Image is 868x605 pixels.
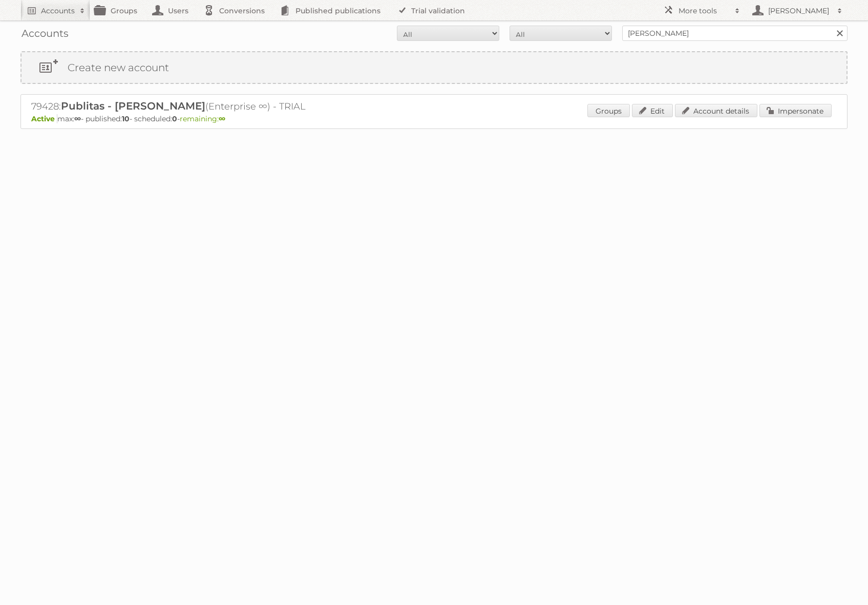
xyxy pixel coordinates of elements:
strong: ∞ [219,114,225,123]
a: Groups [587,104,630,117]
strong: 0 [172,114,177,123]
h2: More tools [679,6,730,16]
h2: Accounts [41,6,75,16]
p: max: - published: - scheduled: - [31,114,837,123]
span: Publitas - [PERSON_NAME] [61,100,205,112]
span: Active [31,114,57,123]
a: Account details [675,104,757,117]
h2: [PERSON_NAME] [766,6,832,16]
a: Impersonate [759,104,832,117]
a: Create new account [22,52,846,83]
h2: 79428: (Enterprise ∞) - TRIAL [31,100,390,113]
strong: 10 [122,114,130,123]
span: remaining: [180,114,225,123]
a: Edit [632,104,673,117]
strong: ∞ [74,114,81,123]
